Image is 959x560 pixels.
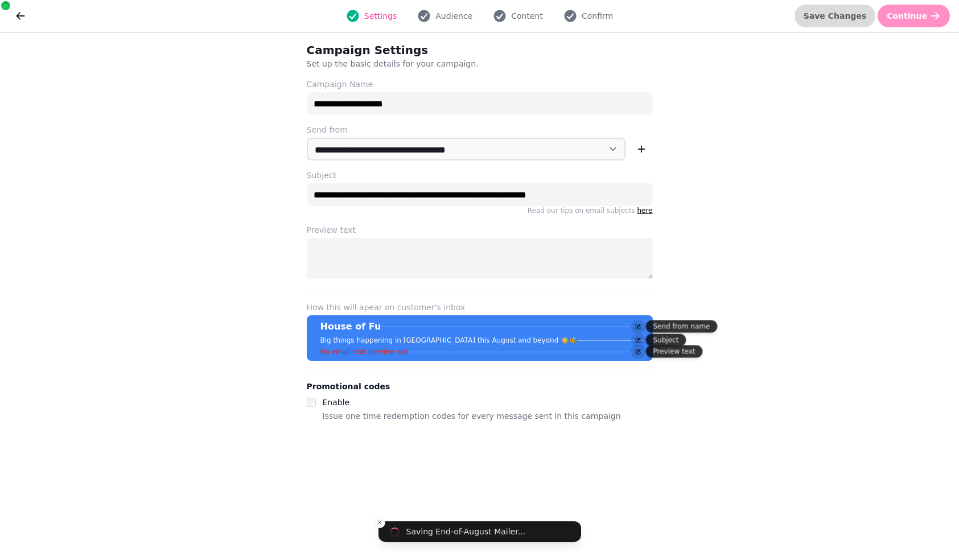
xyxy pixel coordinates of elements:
[307,42,525,58] h2: Campaign Settings
[307,380,390,393] legend: Promotional codes
[804,12,867,20] span: Save Changes
[307,170,653,181] label: Subject
[320,336,578,345] p: Big things happening in [GEOGRAPHIC_DATA] this August and beyond ☀️🐝
[320,347,408,356] p: No email text preview set
[364,10,397,22] span: Settings
[646,345,703,358] div: Preview text
[582,10,613,22] span: Confirm
[9,5,32,27] button: go back
[307,124,653,135] label: Send from
[646,334,686,347] div: Subject
[307,302,653,313] label: How this will apear on customer's inbox
[307,58,598,69] p: Set up the basic details for your campaign.
[323,398,350,407] label: Enable
[406,526,526,537] div: Saving End-of-August Mailer...
[878,5,950,27] button: Continue
[307,79,653,90] label: Campaign Name
[511,10,543,22] span: Content
[374,517,385,528] button: Close toast
[795,5,876,27] button: Save Changes
[307,224,653,236] label: Preview text
[323,409,621,423] p: Issue one time redemption codes for every message sent in this campaign
[307,206,653,215] p: Read our tips on email subjects
[887,12,927,20] span: Continue
[435,10,472,22] span: Audience
[320,320,381,333] p: House of Fu
[646,320,718,333] div: Send from name
[637,207,652,215] a: here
